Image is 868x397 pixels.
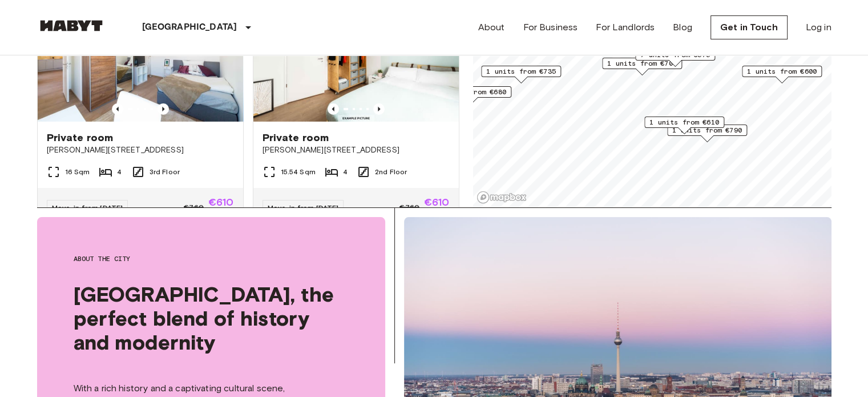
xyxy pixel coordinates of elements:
span: 15.54 Sqm [281,167,316,177]
span: [PERSON_NAME][STREET_ADDRESS] [47,145,234,156]
button: Previous image [112,103,123,115]
span: Private room [263,131,329,145]
span: 1 units from €600 [747,66,817,77]
span: 4 [343,167,348,177]
p: [GEOGRAPHIC_DATA] [142,21,237,34]
span: [PERSON_NAME][STREET_ADDRESS] [263,145,450,156]
span: 1 units from €735 [486,66,556,77]
div: Map marker [635,49,715,67]
a: Mapbox logo [477,191,527,204]
span: 16 Sqm [65,167,90,177]
a: Log in [806,21,831,34]
a: About [478,21,505,34]
button: Previous image [158,103,169,115]
img: Habyt [37,20,106,31]
a: For Landlords [596,21,655,34]
span: 3rd Floor [150,167,180,177]
span: Move-in from [DATE] [268,203,339,212]
span: 1 units from €700 [607,58,677,69]
span: €610 [424,197,450,207]
span: [GEOGRAPHIC_DATA], the perfect blend of history and modernity [74,282,349,354]
span: €760 [399,202,419,212]
span: €610 [208,197,234,207]
span: €760 [184,202,204,212]
a: For Business [523,21,578,34]
div: Map marker [667,125,747,142]
div: Map marker [644,117,724,134]
span: About the city [74,254,349,264]
span: 1 units from €610 [649,117,719,127]
div: Map marker [602,58,682,75]
span: Move-in from [DATE] [52,203,123,212]
span: 1 units from €790 [672,125,742,135]
div: Map marker [431,86,511,104]
span: Private room [47,131,114,145]
button: Previous image [328,103,339,115]
button: Previous image [373,103,385,115]
a: Blog [673,21,692,34]
div: Map marker [481,66,561,83]
span: 2nd Floor [375,167,407,177]
div: Map marker [742,66,822,83]
span: 4 [117,167,122,177]
span: 1 units from €680 [437,87,506,97]
a: Get in Touch [710,15,788,39]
